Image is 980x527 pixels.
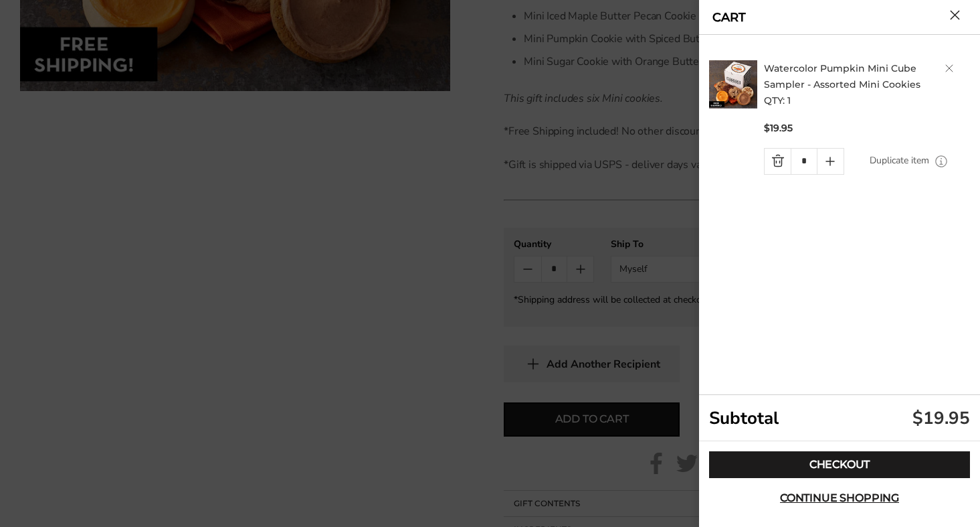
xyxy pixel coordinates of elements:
img: C. Krueger's. image [709,60,757,108]
input: Quantity Input [791,149,817,174]
a: Watercolor Pumpkin Mini Cube Sampler - Assorted Mini Cookies [764,62,920,90]
span: Continue shopping [780,493,899,504]
div: $19.95 [912,406,970,430]
button: Continue shopping [709,485,970,512]
a: Quantity plus button [817,149,844,174]
span: $19.95 [764,122,793,135]
a: Delete product [945,64,953,72]
a: CART [712,11,746,23]
h2: QTY: 1 [764,60,974,108]
a: Duplicate item [870,153,929,168]
iframe: Sign Up via Text for Offers [11,476,138,516]
div: Subtotal [699,395,980,441]
a: Quantity minus button [765,149,791,174]
button: Close cart [950,10,960,20]
a: Checkout [709,451,970,478]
